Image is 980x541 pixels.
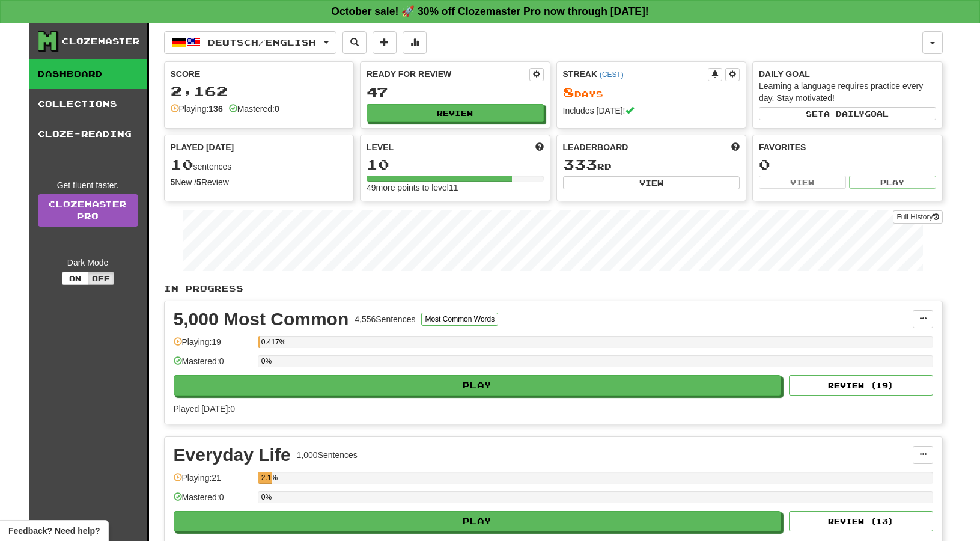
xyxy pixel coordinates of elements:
div: Playing: 21 [174,472,252,492]
strong: 136 [208,104,222,114]
strong: October sale! 🚀 30% off Clozemaster Pro now through [DATE]! [331,5,648,17]
div: Playing: 19 [174,336,252,356]
span: Open feedback widget [8,525,100,537]
a: Dashboard [29,59,147,89]
div: 49 more points to level 11 [367,182,544,194]
span: Played [DATE] [171,141,234,153]
span: 10 [171,156,193,173]
button: Seta dailygoal [759,107,936,120]
span: This week in points, UTC [731,141,740,153]
div: 2,162 [171,84,348,99]
div: Includes [DATE]! [563,105,740,117]
a: Cloze-Reading [29,119,147,149]
div: Streak [563,68,708,80]
button: Full History [893,210,942,224]
div: New / Review [171,176,348,188]
div: Favorites [759,141,936,153]
button: Search sentences [342,31,367,54]
button: Play [174,375,782,396]
div: 1,000 Sentences [297,449,358,461]
div: 2.1% [261,472,272,484]
strong: 5 [196,177,201,187]
div: Daily Goal [759,68,936,80]
div: Mastered: 0 [174,355,252,375]
button: Most Common Words [421,313,498,326]
button: Play [174,511,782,531]
strong: 0 [275,104,279,114]
span: Level [367,141,394,153]
div: 5,000 Most Common [174,310,349,328]
div: Day s [563,85,740,100]
div: sentences [171,157,348,173]
span: a daily [824,109,865,118]
div: Get fluent faster. [38,179,138,191]
div: Ready for Review [367,68,529,80]
a: Collections [29,89,147,119]
button: Review [367,104,544,122]
div: Playing: [171,103,223,115]
a: ClozemasterPro [38,194,138,227]
div: 4,556 Sentences [355,313,415,325]
button: Off [88,272,114,285]
div: Clozemaster [62,35,140,47]
div: rd [563,157,740,173]
div: 10 [367,157,544,172]
span: Leaderboard [563,141,628,153]
div: 0 [759,157,936,172]
div: Everyday Life [174,446,291,464]
button: View [759,176,846,189]
div: Mastered: 0 [174,491,252,511]
div: 47 [367,85,544,100]
div: Score [171,68,348,80]
button: Review (19) [789,375,933,396]
button: Play [849,176,936,189]
span: 333 [563,156,597,173]
button: Deutsch/English [164,31,336,54]
div: Mastered: [229,103,279,115]
a: (CEST) [600,70,624,79]
button: Add sentence to collection [373,31,397,54]
div: Dark Mode [38,257,138,269]
span: Played [DATE]: 0 [174,404,235,414]
p: In Progress [164,283,943,295]
button: View [563,176,740,189]
span: 8 [563,84,574,100]
button: More stats [403,31,427,54]
div: Learning a language requires practice every day. Stay motivated! [759,80,936,104]
span: Score more points to level up [535,141,544,153]
strong: 5 [171,177,175,187]
button: Review (13) [789,511,933,531]
button: On [62,272,88,285]
span: Deutsch / English [208,37,316,47]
